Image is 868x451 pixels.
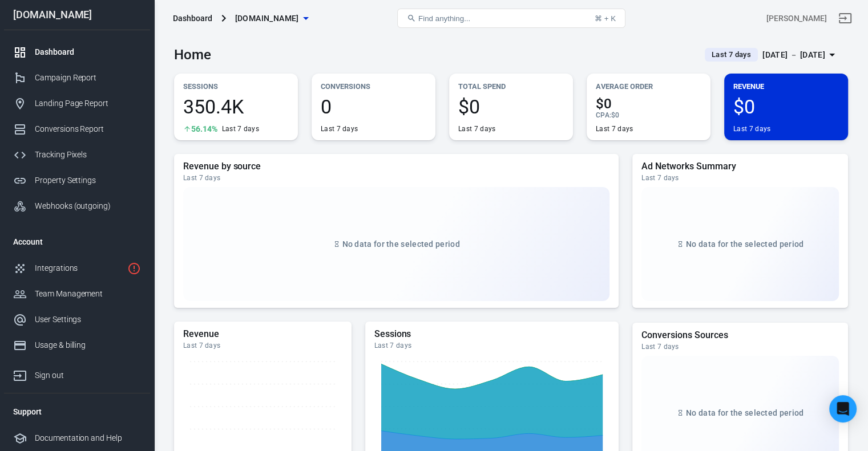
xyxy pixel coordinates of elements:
div: Tracking Pixels [35,149,141,161]
div: Last 7 days [374,341,610,350]
div: Last 7 days [321,124,358,133]
div: Conversions Report [35,123,141,135]
div: Sign out [35,369,141,381]
a: Usage & billing [4,332,150,358]
p: Average Order [596,80,701,92]
div: [DOMAIN_NAME] [4,10,150,20]
div: Dashboard [173,13,212,24]
span: No data for the selected period [342,239,460,249]
h5: Conversions Sources [641,330,839,341]
div: Integrations [35,262,123,274]
a: Dashboard [4,39,150,65]
a: Property Settings [4,168,150,193]
span: 0 [321,97,426,116]
li: Support [4,398,150,425]
span: $0 [596,97,701,111]
div: Last 7 days [222,124,259,133]
p: Conversions [321,80,426,92]
h3: Home [174,47,211,63]
span: No data for the selected period [686,408,804,417]
h5: Sessions [374,328,610,340]
a: Conversions Report [4,116,150,142]
div: User Settings [35,314,141,326]
p: Total Spend [458,80,564,92]
span: 350.4K [183,97,289,116]
a: User Settings [4,307,150,332]
span: CPA : [596,111,611,119]
button: [DOMAIN_NAME] [231,8,313,29]
a: Tracking Pixels [4,142,150,168]
div: Campaign Report [35,72,141,84]
span: 56.14% [191,125,217,133]
a: Landing Page Report [4,91,150,116]
span: Find anything... [418,14,470,23]
div: Open Intercom Messenger [829,395,857,422]
div: Usage & billing [35,339,141,351]
div: Last 7 days [183,341,342,350]
span: lelovibes.com [235,11,299,26]
a: Team Management [4,281,150,307]
div: ⌘ + K [595,14,616,23]
div: Team Management [35,288,141,300]
div: [DATE] － [DATE] [762,48,825,62]
button: Find anything...⌘ + K [397,9,625,28]
span: No data for the selected period [686,239,804,249]
div: Webhooks (outgoing) [35,200,141,212]
div: Last 7 days [458,124,495,133]
div: Account id: ALiREBa8 [766,13,827,25]
div: Property Settings [35,174,141,186]
span: $0 [458,97,564,116]
a: Sign out [4,358,150,388]
a: Sign out [831,5,859,32]
p: Sessions [183,80,289,92]
li: Account [4,228,150,255]
svg: 1 networks not verified yet [127,262,141,275]
a: Webhooks (outgoing) [4,193,150,219]
div: Documentation and Help [35,432,141,444]
div: Last 7 days [596,124,633,133]
a: Campaign Report [4,65,150,91]
h5: Ad Networks Summary [641,161,839,172]
h5: Revenue [183,328,342,340]
div: Last 7 days [733,124,770,133]
span: $0 [611,111,619,119]
div: Dashboard [35,46,141,58]
span: Last 7 days [707,49,756,60]
p: Revenue [733,80,839,92]
h5: Revenue by source [183,161,609,172]
span: $0 [733,97,839,116]
button: Last 7 days[DATE] － [DATE] [696,46,848,64]
div: Last 7 days [641,173,839,182]
div: Last 7 days [183,173,609,182]
div: Landing Page Report [35,97,141,109]
div: Last 7 days [641,342,839,351]
a: Integrations [4,255,150,281]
